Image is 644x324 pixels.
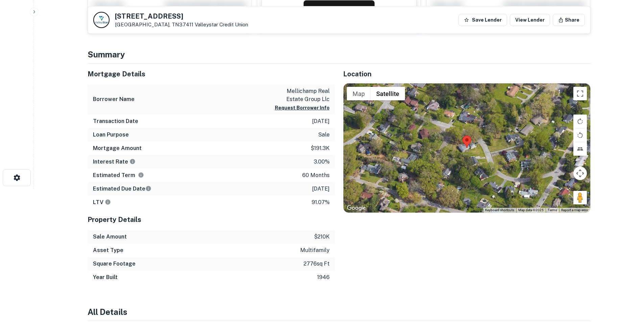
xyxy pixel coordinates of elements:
[311,144,330,152] p: $191.3k
[317,273,330,281] p: 1946
[93,273,118,281] h6: Year Built
[371,87,405,100] button: Show satellite imagery
[93,246,123,254] h6: Asset Type
[275,104,330,112] button: Request Borrower Info
[93,233,127,241] h6: Sale Amount
[573,87,587,100] button: Toggle fullscreen view
[345,204,367,213] img: Google
[88,48,591,60] h4: Summary
[573,115,587,128] button: Rotate map clockwise
[318,131,330,139] p: sale
[88,306,591,318] h4: All Details
[347,87,371,100] button: Show street map
[304,0,375,17] button: Request Borrower Info
[93,198,111,206] h6: LTV
[195,22,248,27] a: Valleystar Credit Union
[485,208,514,213] button: Keyboard shortcuts
[115,22,248,28] p: [GEOGRAPHIC_DATA], TN37411
[105,199,111,205] svg: LTVs displayed on the website are for informational purposes only and may be reported incorrectly...
[93,185,151,193] h6: Estimated Due Date
[93,95,135,103] h6: Borrower Name
[314,233,330,241] p: $210k
[573,191,587,204] button: Drag Pegman onto the map to open Street View
[314,158,330,166] p: 3.00%
[93,158,136,166] h6: Interest Rate
[561,208,588,212] a: Report a map error
[93,131,129,139] h6: Loan Purpose
[343,69,591,79] h5: Location
[510,14,550,26] a: View Lender
[302,171,330,179] p: 60 months
[610,248,644,281] iframe: Chat Widget
[312,185,330,193] p: [DATE]
[88,69,335,79] h5: Mortgage Details
[93,260,136,268] h6: Square Footage
[312,198,330,206] p: 91.07%
[573,128,587,142] button: Rotate map counterclockwise
[138,172,144,178] svg: Term is based on a standard schedule for this type of loan.
[573,167,587,180] button: Map camera controls
[300,246,330,254] p: multifamily
[312,117,330,125] p: [DATE]
[93,171,144,179] h6: Estimated Term
[345,204,367,213] a: Open this area in Google Maps (opens a new window)
[129,158,136,165] svg: The interest rates displayed on the website are for informational purposes only and may be report...
[553,14,585,26] button: Share
[115,13,248,20] h5: [STREET_ADDRESS]
[548,208,557,212] a: Terms
[145,185,151,192] svg: Estimate is based on a standard schedule for this type of loan.
[269,87,330,103] p: mellichamp real estate group llc
[573,142,587,156] button: Tilt map
[518,208,544,212] span: Map data ©2025
[88,215,335,225] h5: Property Details
[304,260,330,268] p: 2776 sq ft
[93,117,138,125] h6: Transaction Date
[458,14,507,26] button: Save Lender
[93,144,142,152] h6: Mortgage Amount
